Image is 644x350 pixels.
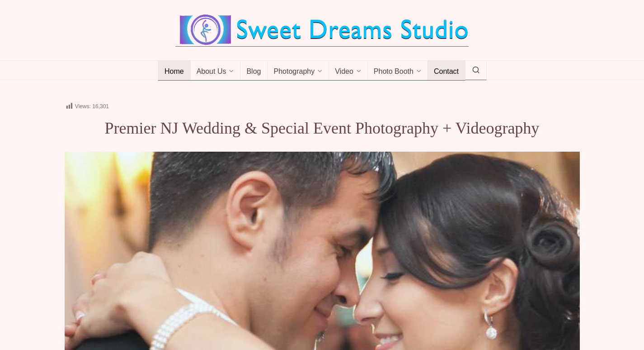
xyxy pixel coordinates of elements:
[434,67,459,77] span: Contact
[240,61,268,81] a: Blog
[190,61,241,81] a: About Us
[165,67,184,77] span: Home
[273,67,315,77] span: Photography
[197,67,226,77] span: About Us
[175,14,469,46] img: Best Wedding Event Photography Photo Booth Videography NJ NY
[92,103,109,110] span: 16,301
[158,61,191,81] a: Home
[335,67,353,77] span: Video
[367,61,428,81] a: Photo Booth
[374,67,414,77] span: Photo Booth
[428,61,465,81] a: Contact
[246,67,261,77] span: Blog
[267,61,329,81] a: Photography
[329,61,368,81] a: Video
[105,119,540,137] span: Premier NJ Wedding & Special Event Photography + Videography
[75,103,91,110] span: Views:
